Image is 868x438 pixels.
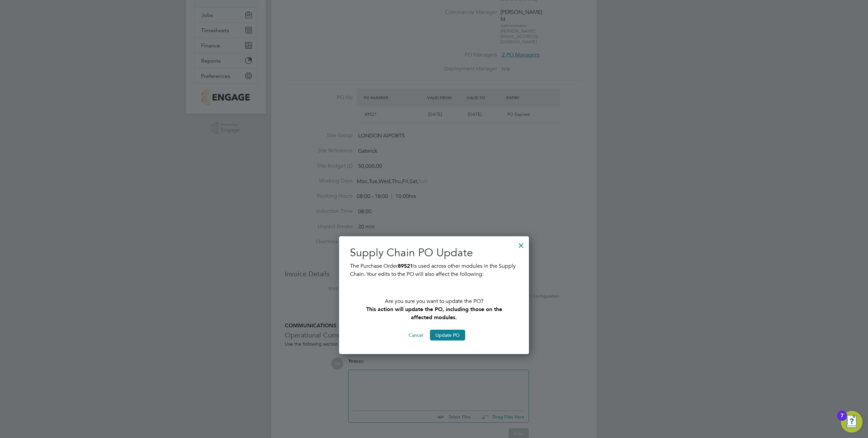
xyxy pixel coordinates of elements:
p: The Purchase Order is used across other modules in the Supply Chain. Your edits to the PO will al... [350,262,518,278]
button: Update PO [430,330,465,341]
div: 7 [841,416,844,424]
button: Open Resource Center, 7 new notifications [841,411,863,433]
h2: Supply Chain PO Update [350,246,518,260]
b: This action will update the PO, including those on the affected modules. [366,306,502,321]
p: Are you sure you want to update the PO? [350,286,518,322]
b: 89521 [398,263,413,269]
button: Cancel [403,330,429,341]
